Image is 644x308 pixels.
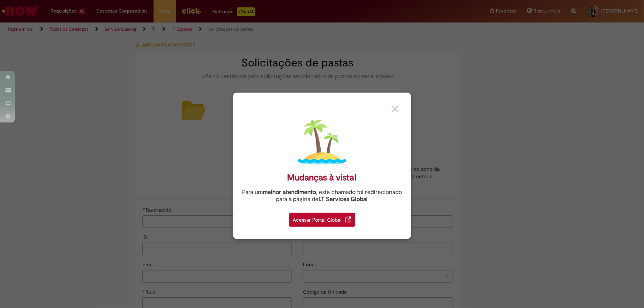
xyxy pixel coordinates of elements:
a: Acessar Portal Global [289,209,355,227]
a: I.T Services Global [319,191,368,203]
img: close_button_grey.png [392,105,398,112]
div: Mudanças à vista! [287,172,357,183]
div: Acessar Portal Global [289,213,355,227]
img: redirect_link.png [345,217,351,222]
strong: melhor atendimento [263,188,316,196]
img: island.png [298,118,346,166]
div: Para um , este chamado foi redirecionado para a página de [238,189,406,203]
